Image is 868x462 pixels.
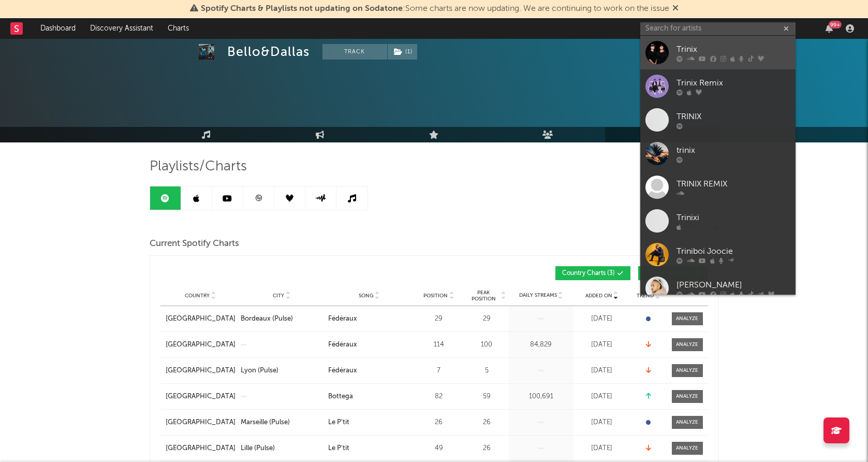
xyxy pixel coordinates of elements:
[585,293,612,299] span: Added On
[640,103,796,137] a: TRINIX
[328,314,410,324] a: Fédéraux
[467,443,506,454] div: 26
[511,340,571,350] div: 84,829
[672,5,679,13] span: Dismiss
[328,340,357,350] div: Fédéraux
[467,392,506,402] div: 59
[638,266,708,280] button: City Charts(5)
[467,366,506,376] div: 5
[467,290,500,302] span: Peak Position
[467,340,506,350] div: 100
[637,293,654,299] span: Trend
[387,44,418,60] span: ( 1 )
[416,443,462,454] div: 49
[676,211,790,224] div: Trinixi
[166,417,236,428] a: [GEOGRAPHIC_DATA]
[273,293,284,299] span: City
[562,270,615,277] span: Country Charts ( 3 )
[640,238,796,271] a: Triniboi Joocie
[328,417,410,428] a: Le P'tit
[328,340,410,350] a: Fédéraux
[416,392,462,402] div: 82
[328,392,410,402] a: Bottega
[416,417,462,428] div: 26
[227,44,310,60] div: Bello&Dallas
[676,77,790,89] div: Trinix Remix
[826,24,833,33] button: 99+
[328,314,357,324] div: Fédéraux
[241,443,275,454] div: Lille (Pulse)
[241,366,323,376] a: Lyon (Pulse)
[640,36,796,69] a: Trinix
[511,392,571,402] div: 100,691
[576,314,628,324] div: [DATE]
[576,340,628,350] div: [DATE]
[676,144,790,156] div: trinix
[416,314,462,324] div: 29
[328,443,349,454] div: Le P'tit
[160,18,196,39] a: Charts
[241,417,323,428] a: Marseille (Pulse)
[201,5,403,13] span: Spotify Charts & Playlists not updating on Sodatone
[676,245,790,257] div: Triniboi Joocie
[241,314,323,324] a: Bordeaux (Pulse)
[241,314,293,324] div: Bordeaux (Pulse)
[467,417,506,428] div: 26
[640,69,796,103] a: Trinix Remix
[166,314,236,324] a: [GEOGRAPHIC_DATA]
[676,43,790,55] div: Trinix
[467,314,506,324] div: 29
[166,392,236,402] a: [GEOGRAPHIC_DATA]
[33,18,83,39] a: Dashboard
[676,110,790,123] div: TRINIX
[150,161,247,173] span: Playlists/Charts
[576,417,628,428] div: [DATE]
[185,293,210,299] span: Country
[676,279,790,291] div: [PERSON_NAME]
[576,443,628,454] div: [DATE]
[328,366,357,376] div: Fédéraux
[416,340,462,350] div: 114
[201,5,669,13] span: : Some charts are now updating. We are continuing to work on the issue
[328,417,349,428] div: Le P'tit
[388,44,417,60] button: (1)
[519,292,557,299] span: Daily Streams
[676,178,790,190] div: TRINIX REMIX
[640,271,796,305] a: [PERSON_NAME]
[166,366,236,376] a: [GEOGRAPHIC_DATA]
[328,443,410,454] a: Le P'tit
[416,366,462,376] div: 7
[241,417,290,428] div: Marseille (Pulse)
[166,340,236,350] a: [GEOGRAPHIC_DATA]
[328,392,353,402] div: Bottega
[640,204,796,238] a: Trinixi
[576,366,628,376] div: [DATE]
[83,18,160,39] a: Discovery Assistant
[555,266,630,280] button: Country Charts(3)
[359,293,374,299] span: Song
[166,443,236,454] a: [GEOGRAPHIC_DATA]
[423,293,448,299] span: Position
[640,137,796,170] a: trinix
[640,170,796,204] a: TRINIX REMIX
[150,238,239,250] span: Current Spotify Charts
[576,392,628,402] div: [DATE]
[328,366,410,376] a: Fédéraux
[241,443,323,454] a: Lille (Pulse)
[322,44,387,60] button: Track
[829,21,842,28] div: 99 +
[640,22,796,35] input: Search for artists
[241,366,278,376] div: Lyon (Pulse)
